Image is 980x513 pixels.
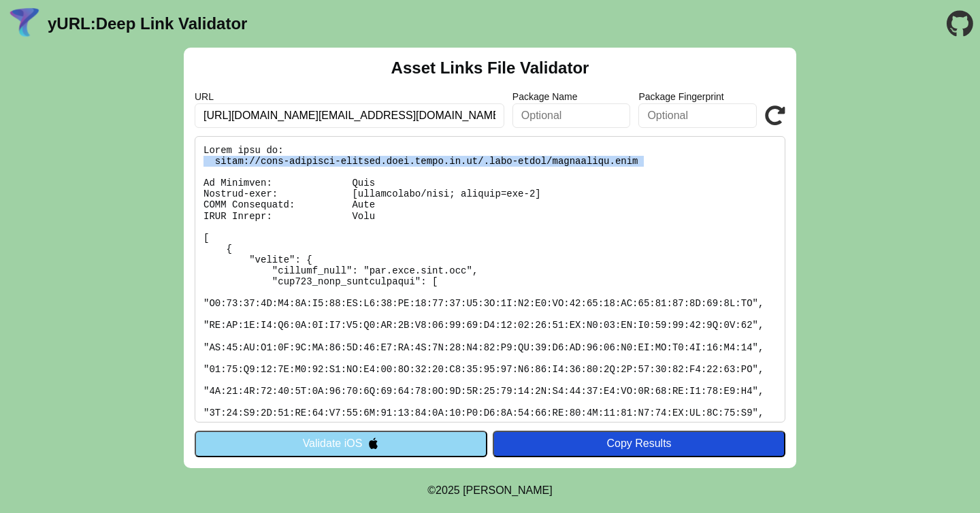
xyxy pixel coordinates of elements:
[195,103,504,128] input: Required
[512,103,631,128] input: Optional
[463,484,553,496] a: Michael Ibragimchayev's Personal Site
[195,431,487,457] button: Validate iOS
[48,14,247,33] a: yURL:Deep Link Validator
[512,91,631,102] label: Package Name
[391,59,589,78] h2: Asset Links File Validator
[638,91,757,102] label: Package Fingerprint
[367,437,379,449] img: appleIcon.svg
[427,468,552,513] footer: ©
[493,431,785,457] button: Copy Results
[638,103,757,128] input: Optional
[7,6,42,42] img: yURL Logo
[436,484,460,496] span: 2025
[500,437,779,450] div: Copy Results
[195,91,504,102] label: URL
[195,136,785,423] pre: Lorem ipsu do: sitam://cons-adipisci-elitsed.doei.tempo.in.ut/.labo-etdol/magnaaliqu.enim Ad Mini...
